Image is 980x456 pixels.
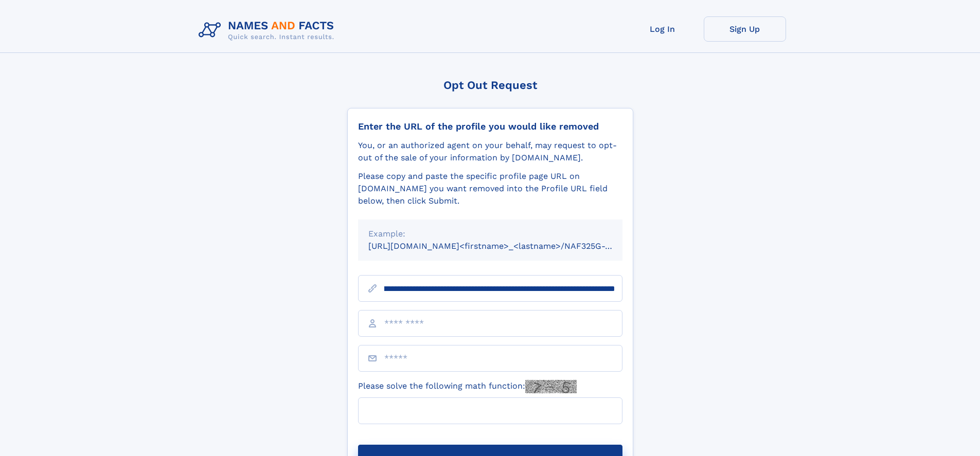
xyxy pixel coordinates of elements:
[194,16,343,44] img: Logo Names and Facts
[358,380,577,393] label: Please solve the following math function:
[347,79,633,92] div: Opt Out Request
[358,121,622,132] div: Enter the URL of the profile you would like removed
[368,228,612,240] div: Example:
[358,170,622,207] div: Please copy and paste the specific profile page URL on [DOMAIN_NAME] you want removed into the Pr...
[621,16,704,42] a: Log In
[358,139,622,164] div: You, or an authorized agent on your behalf, may request to opt-out of the sale of your informatio...
[368,241,642,251] small: [URL][DOMAIN_NAME]<firstname>_<lastname>/NAF325G-xxxxxxxx
[704,16,786,42] a: Sign Up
